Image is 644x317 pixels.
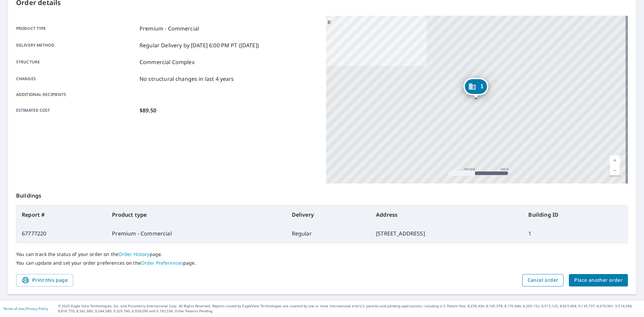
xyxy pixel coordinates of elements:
p: | [3,307,48,311]
a: Current Level 17, Zoom In [610,155,620,165]
th: Building ID [523,205,628,224]
button: Place another order [569,274,628,286]
p: Structure [16,58,137,66]
a: Current Level 17, Zoom Out [610,165,620,175]
span: 1 [480,84,483,89]
a: Terms of Use [3,306,24,311]
p: Premium - Commercial [140,24,199,33]
span: Print this page [21,276,68,284]
th: Address [371,205,523,224]
p: You can track the status of your order on the page. [16,251,628,257]
td: 67777220 [16,224,107,243]
p: Estimated cost [16,106,137,114]
td: 1 [523,224,628,243]
button: Cancel order [522,274,564,286]
p: $89.50 [140,106,156,114]
p: You can update and set your order preferences on the page. [16,260,628,266]
a: Privacy Policy [26,306,48,311]
p: Buildings [16,183,628,205]
span: Place another order [574,276,623,284]
td: [STREET_ADDRESS] [371,224,523,243]
p: Additional recipients [16,92,137,98]
p: © 2025 Eagle View Technologies, Inc. and Pictometry International Corp. All Rights Reserved. Repo... [58,304,641,314]
p: No structural changes in last 4 years [140,75,234,83]
button: Print this page [16,274,73,286]
p: Product type [16,24,137,33]
p: Commercial Complex [140,58,195,66]
th: Product type [107,205,286,224]
p: Regular Delivery by [DATE] 6:00 PM PT ([DATE]) [140,41,259,49]
span: Cancel order [528,276,558,284]
p: Changes [16,75,137,83]
th: Report # [16,205,107,224]
a: Order Preferences [141,260,183,266]
td: Regular [286,224,371,243]
div: Dropped pin, building 1, Commercial property, 267 Pine Shadow Dr Goose Creek, SC 29445 [463,78,488,99]
th: Delivery [286,205,371,224]
a: Order History [118,251,150,257]
td: Premium - Commercial [107,224,286,243]
p: Delivery method [16,41,137,49]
